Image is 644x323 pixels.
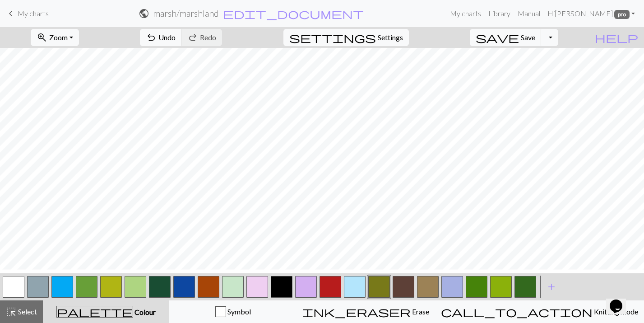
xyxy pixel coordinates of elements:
span: Colour [133,308,156,316]
button: Undo [140,29,182,46]
i: Settings [289,32,376,43]
span: save [476,31,519,44]
a: My charts [5,6,49,21]
span: help [595,31,638,44]
span: keyboard_arrow_left [5,7,16,20]
a: Hi[PERSON_NAME] pro [544,5,639,23]
span: Save [521,33,535,42]
button: Zoom [31,29,79,46]
span: Undo [158,33,176,42]
iframe: chat widget [606,287,635,314]
span: Symbol [226,307,251,316]
button: Symbol [169,300,297,323]
span: edit_document [223,7,364,20]
span: Zoom [49,33,68,42]
button: SettingsSettings [283,29,409,46]
a: Library [485,5,514,23]
span: ink_eraser [302,305,411,318]
h2: marsh / marshland [153,8,219,19]
button: Colour [43,300,169,323]
span: add [546,281,557,293]
span: zoom_in [37,31,47,44]
button: Knitting mode [435,300,644,323]
span: palette [57,305,133,318]
button: Erase [297,300,435,323]
span: My charts [18,9,49,18]
span: call_to_action [441,305,593,318]
span: settings [289,31,376,44]
a: My charts [446,5,485,23]
span: Settings [378,32,403,43]
span: Select [17,307,37,316]
a: Manual [514,5,544,23]
span: Erase [411,307,429,316]
span: pro [614,10,630,19]
span: undo [146,31,157,44]
span: public [139,7,149,20]
span: highlight_alt [6,305,17,318]
span: Knitting mode [593,307,638,316]
button: Save [470,29,542,46]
